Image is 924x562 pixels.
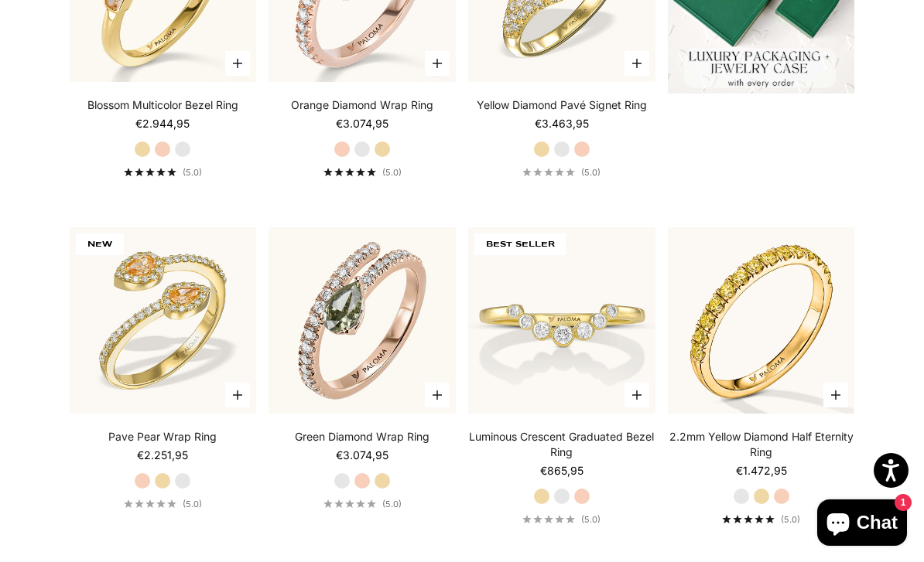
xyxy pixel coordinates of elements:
[183,499,202,509] span: (5.0)
[668,227,855,414] img: #YellowGold
[540,463,583,479] sale-price: €865,95
[813,499,912,550] inbox-online-store-chat: Shopify online store chat
[477,97,647,113] a: Yellow Diamond Pavé Signet Ring
[336,448,388,463] sale-price: €3.074,95
[76,233,124,255] span: NEW
[135,116,190,131] sale-price: €2.944,95
[124,499,176,508] div: 5.0 out of 5.0 stars
[668,429,855,460] a: 2.2mm Yellow Diamond Half Eternity Ring
[581,514,601,525] span: (5.0)
[108,429,217,444] a: Pave Pear Wrap Ring
[87,97,238,113] a: Blossom Multicolor Bezel Ring
[535,116,589,131] sale-price: €3.463,95
[522,514,601,525] a: 5.0 out of 5.0 stars(5.0)
[124,499,202,509] a: 5.0 out of 5.0 stars(5.0)
[382,499,402,509] span: (5.0)
[323,499,376,508] div: 5.0 out of 5.0 stars
[291,97,433,113] a: Orange Diamond Wrap Ring
[781,514,800,525] span: (5.0)
[124,167,202,178] a: 5.0 out of 5.0 stars(5.0)
[137,448,188,463] sale-price: €2.251,95
[736,463,787,479] sale-price: €1.472,95
[323,168,376,176] div: 5.0 out of 5.0 stars
[522,168,575,176] div: 5.0 out of 5.0 stars
[124,168,176,176] div: 5.0 out of 5.0 stars
[468,429,655,460] a: Luminous Crescent Graduated Bezel Ring
[522,167,601,178] a: 5.0 out of 5.0 stars(5.0)
[336,116,388,131] sale-price: €3.074,95
[382,167,402,178] span: (5.0)
[581,167,601,178] span: (5.0)
[522,515,575,523] div: 5.0 out of 5.0 stars
[70,227,257,414] img: #YellowGold
[323,499,402,509] a: 5.0 out of 5.0 stars(5.0)
[474,233,566,255] span: BEST SELLER
[468,227,655,414] img: #YellowGold
[722,514,800,525] a: 5.0 out of 5.0 stars(5.0)
[269,227,456,414] img: #RoseGold
[323,167,402,178] a: 5.0 out of 5.0 stars(5.0)
[295,429,429,444] a: Green Diamond Wrap Ring
[722,515,775,523] div: 5.0 out of 5.0 stars
[183,167,202,178] span: (5.0)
